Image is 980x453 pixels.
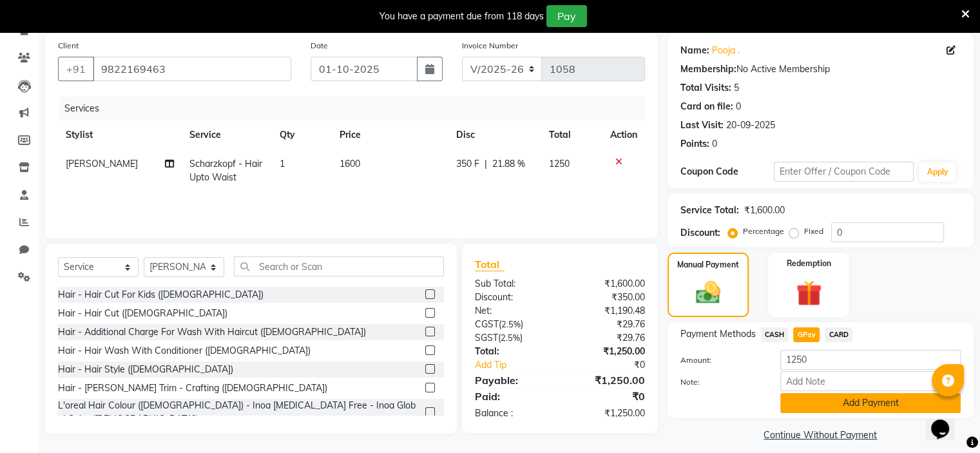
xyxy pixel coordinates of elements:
[677,259,739,271] label: Manual Payment
[780,393,961,413] button: Add Payment
[311,40,328,52] label: Date
[465,372,560,388] div: Payable:
[182,120,272,149] th: Service
[58,381,327,395] div: Hair - [PERSON_NAME] Trim - Crafting ([DEMOGRAPHIC_DATA])
[680,119,724,132] div: Last Visit:
[58,344,311,358] div: Hair - Hair Wash With Conditioner ([DEMOGRAPHIC_DATA])
[546,5,587,27] button: Pay
[560,372,655,388] div: ₹1,250.00
[380,10,544,23] div: You have a payment due from 118 days
[465,358,575,372] a: Add Tip
[340,158,360,169] span: 1600
[736,100,741,113] div: 0
[93,57,291,81] input: Search by Name/Mobile/Email/Code
[788,277,830,309] img: _gift.svg
[475,332,498,343] span: SGST
[726,119,775,132] div: 20-09-2025
[465,331,560,345] div: ( )
[465,345,560,358] div: Total:
[58,57,94,81] button: +91
[744,204,785,217] div: ₹1,600.00
[475,318,499,330] span: CGST
[680,63,961,76] div: No Active Membership
[712,137,717,151] div: 0
[448,120,541,149] th: Disc
[680,226,720,240] div: Discount:
[465,291,560,304] div: Discount:
[189,158,262,183] span: Scharzkopf - Hair Upto Waist
[560,318,655,331] div: ₹29.76
[58,325,366,339] div: Hair - Additional Charge For Wash With Haircut ([DEMOGRAPHIC_DATA])
[501,319,521,329] span: 2.5%
[234,256,444,276] input: Search or Scan
[560,331,655,345] div: ₹29.76
[761,327,789,342] span: CASH
[66,158,138,169] span: [PERSON_NAME]
[743,226,784,237] label: Percentage
[475,258,504,271] span: Total
[575,358,654,372] div: ₹0
[501,333,520,343] span: 2.5%
[492,157,525,171] span: 21.88 %
[680,81,731,95] div: Total Visits:
[560,277,655,291] div: ₹1,600.00
[804,226,823,237] label: Fixed
[549,158,570,169] span: 1250
[734,81,739,95] div: 5
[602,120,645,149] th: Action
[58,288,264,302] div: Hair - Hair Cut For Kids ([DEMOGRAPHIC_DATA])
[560,389,655,404] div: ₹0
[541,120,602,149] th: Total
[332,120,448,149] th: Price
[680,165,774,178] div: Coupon Code
[793,327,820,342] span: GPay
[465,389,560,404] div: Paid:
[919,162,956,182] button: Apply
[712,44,740,57] a: Pooja .
[671,354,771,366] label: Amount:
[462,40,518,52] label: Invoice Number
[465,304,560,318] div: Net:
[774,162,914,182] input: Enter Offer / Coupon Code
[456,157,479,171] span: 350 F
[485,157,487,171] span: |
[680,63,736,76] div: Membership:
[670,429,971,442] a: Continue Without Payment
[58,399,420,426] div: L'oreal Hair Colour ([DEMOGRAPHIC_DATA]) - Inoa [MEDICAL_DATA] Free - Inoa Global Color ([DEMOGRA...
[780,371,961,391] input: Add Note
[560,291,655,304] div: ₹350.00
[787,258,831,269] label: Redemption
[680,44,709,57] div: Name:
[680,137,709,151] div: Points:
[465,277,560,291] div: Sub Total:
[671,376,771,388] label: Note:
[58,40,79,52] label: Client
[59,97,655,120] div: Services
[825,327,852,342] span: CARD
[680,327,756,341] span: Payment Methods
[272,120,332,149] th: Qty
[280,158,285,169] span: 1
[560,407,655,420] div: ₹1,250.00
[58,363,233,376] div: Hair - Hair Style ([DEMOGRAPHIC_DATA])
[680,100,733,113] div: Card on file:
[926,401,967,440] iframe: chat widget
[560,304,655,318] div: ₹1,190.48
[465,407,560,420] div: Balance :
[58,307,227,320] div: Hair - Hair Cut ([DEMOGRAPHIC_DATA])
[560,345,655,358] div: ₹1,250.00
[780,350,961,370] input: Amount
[465,318,560,331] div: ( )
[688,278,728,307] img: _cash.svg
[680,204,739,217] div: Service Total:
[58,120,182,149] th: Stylist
